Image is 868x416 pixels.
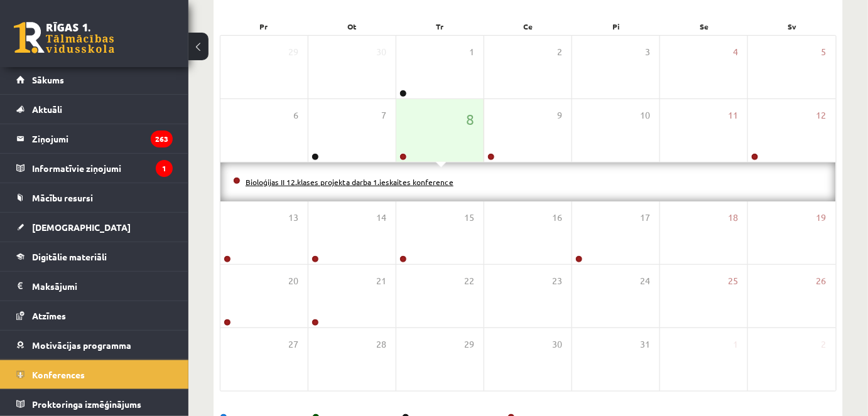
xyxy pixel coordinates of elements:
span: 10 [640,109,650,122]
i: 1 [156,160,173,177]
span: 3 [645,45,650,59]
span: 1 [469,45,474,59]
span: Proktoringa izmēģinājums [32,398,141,410]
a: Digitālie materiāli [16,242,173,271]
span: 18 [728,211,738,225]
a: Aktuāli [16,95,173,124]
span: 7 [381,109,386,122]
span: Aktuāli [32,104,62,115]
span: 11 [728,109,738,122]
a: Ziņojumi263 [16,124,173,153]
span: Motivācijas programma [32,339,131,351]
span: Digitālie materiāli [32,251,107,262]
span: 12 [816,109,827,122]
a: Sākums [16,65,173,94]
a: Rīgas 1. Tālmācības vidusskola [14,22,114,53]
span: 19 [816,211,827,225]
span: Mācību resursi [32,192,93,203]
a: Mācību resursi [16,183,173,212]
span: Atzīmes [32,310,66,321]
div: Sv [749,18,837,35]
span: 22 [464,274,474,288]
a: Konferences [16,360,173,389]
span: 2 [557,45,562,59]
a: Motivācijas programma [16,331,173,360]
span: 29 [464,338,474,351]
span: 5 [822,45,827,59]
span: 14 [376,211,386,225]
span: 24 [640,274,650,288]
span: 26 [816,274,827,288]
span: 17 [640,211,650,225]
span: 6 [293,109,298,122]
span: 4 [733,45,738,59]
span: 29 [288,45,298,59]
span: 9 [557,109,562,122]
legend: Maksājumi [32,272,173,301]
span: 8 [466,109,474,130]
span: 28 [376,338,386,351]
div: Ce [484,18,572,35]
div: Pi [572,18,660,35]
div: Tr [396,18,484,35]
span: 20 [288,274,298,288]
a: Maksājumi [16,272,173,301]
span: Sākums [32,74,64,85]
span: 27 [288,338,298,351]
div: Ot [308,18,396,35]
div: Se [660,18,748,35]
div: Pr [220,18,308,35]
span: 2 [822,338,827,351]
a: Informatīvie ziņojumi1 [16,154,173,183]
i: 263 [151,131,173,147]
span: 21 [376,274,386,288]
a: Atzīmes [16,301,173,330]
span: 30 [552,338,562,351]
span: 16 [552,211,562,225]
span: Konferences [32,369,85,380]
legend: Informatīvie ziņojumi [32,154,173,183]
a: [DEMOGRAPHIC_DATA] [16,213,173,242]
span: 23 [552,274,562,288]
span: 15 [464,211,474,225]
span: 31 [640,338,650,351]
span: 13 [288,211,298,225]
span: [DEMOGRAPHIC_DATA] [32,221,131,233]
span: 25 [728,274,738,288]
span: 30 [376,45,386,59]
a: Bioloģijas II 12.klases projekta darba 1.ieskaites konference [246,177,453,187]
legend: Ziņojumi [32,124,173,153]
span: 1 [733,338,738,351]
